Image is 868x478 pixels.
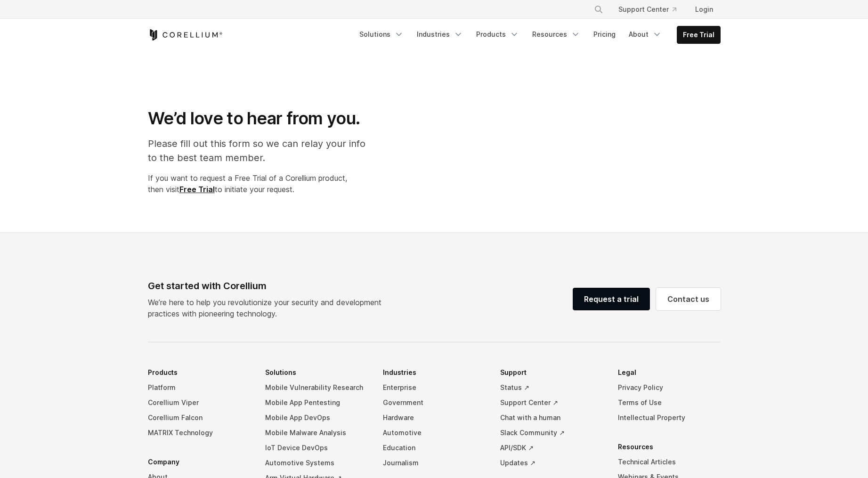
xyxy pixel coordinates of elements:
[500,455,603,470] a: Updates ↗
[411,26,469,43] a: Industries
[383,395,486,410] a: Government
[618,395,721,410] a: Terms of Use
[265,455,368,470] a: Automotive Systems
[383,410,486,425] a: Hardware
[148,137,375,165] p: Please fill out this form so we can relay your info to the best team member.
[383,455,486,470] a: Journalism
[148,425,251,440] a: MATRIX Technology
[148,279,389,293] div: Get started with Corellium
[148,410,251,425] a: Corellium Falcon
[500,380,603,395] a: Status ↗
[148,172,375,195] p: If you want to request a Free Trial of a Corellium product, then visit to initiate your request.
[618,410,721,425] a: Intellectual Property
[265,410,368,425] a: Mobile App DevOps
[527,26,586,43] a: Resources
[265,425,368,440] a: Mobile Malware Analysis
[179,185,215,194] a: Free Trial
[623,26,667,43] a: About
[500,440,603,455] a: API/SDK ↗
[148,380,251,395] a: Platform
[148,108,375,129] h1: We’d love to hear from you.
[500,395,603,410] a: Support Center ↗
[611,1,684,18] a: Support Center
[500,425,603,440] a: Slack Community ↗
[656,288,721,310] a: Contact us
[688,1,721,18] a: Login
[383,425,486,440] a: Automotive
[383,380,486,395] a: Enterprise
[354,26,721,44] div: Navigation Menu
[573,288,650,310] a: Request a trial
[590,1,607,18] button: Search
[618,380,721,395] a: Privacy Policy
[265,395,368,410] a: Mobile App Pentesting
[500,410,603,425] a: Chat with a human
[265,380,368,395] a: Mobile Vulnerability Research
[588,26,621,43] a: Pricing
[677,26,720,43] a: Free Trial
[618,454,721,470] a: Technical Articles
[354,26,409,43] a: Solutions
[148,29,223,41] a: Corellium Home
[383,440,486,455] a: Education
[583,1,721,18] div: Navigation Menu
[471,26,525,43] a: Products
[265,440,368,455] a: IoT Device DevOps
[148,297,389,319] p: We’re here to help you revolutionize your security and development practices with pioneering tech...
[148,395,251,410] a: Corellium Viper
